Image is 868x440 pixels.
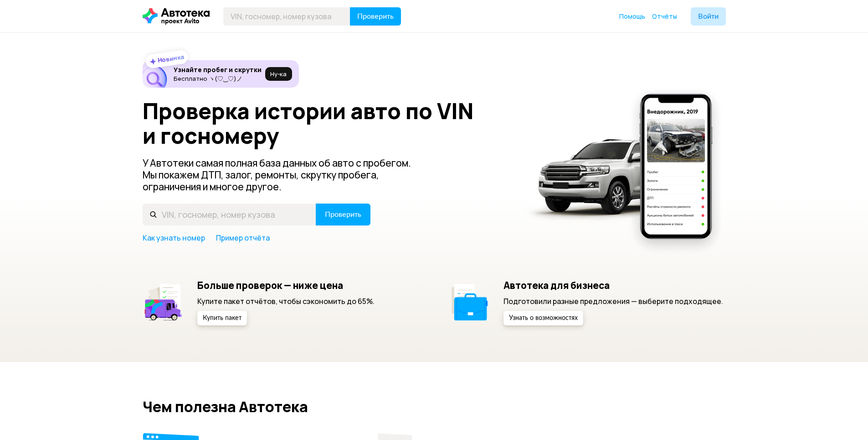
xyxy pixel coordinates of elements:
a: Как узнать номер [143,233,205,243]
p: У Автотеки самая полная база данных об авто с пробегом. Мы покажем ДТП, залог, ремонты, скрутку п... [143,157,426,193]
span: Отчёты [652,12,677,21]
a: Пример отчёта [216,233,270,243]
button: Проверить [316,204,370,225]
span: Проверить [357,13,394,20]
span: Ну‑ка [270,70,287,78]
h6: Узнайте пробег и скрутки [174,66,262,74]
button: Узнать о возможностях [503,311,583,325]
span: Купить пакет [203,315,241,321]
strong: Новинка [157,52,185,64]
h2: Чем полезна Автотека [143,398,726,415]
h1: Проверка истории авто по VIN и госномеру [143,99,513,148]
a: Помощь [619,12,645,21]
span: Помощь [619,12,645,21]
h5: Больше проверок — ниже цена [197,279,375,291]
a: Отчёты [652,12,677,21]
input: VIN, госномер, номер кузова [223,7,350,26]
input: VIN, госномер, номер кузова [143,204,316,225]
h5: Автотека для бизнеса [503,279,723,291]
button: Купить пакет [197,311,247,325]
span: Войти [698,13,719,20]
p: Бесплатно ヽ(♡‿♡)ノ [174,75,262,82]
span: Узнать о возможностях [509,315,578,321]
p: Подготовили разные предложения — выберите подходящее. [503,296,723,306]
p: Купите пакет отчётов, чтобы сэкономить до 65%. [197,296,375,306]
button: Проверить [350,7,401,26]
button: Войти [691,7,726,26]
span: Проверить [325,211,361,218]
